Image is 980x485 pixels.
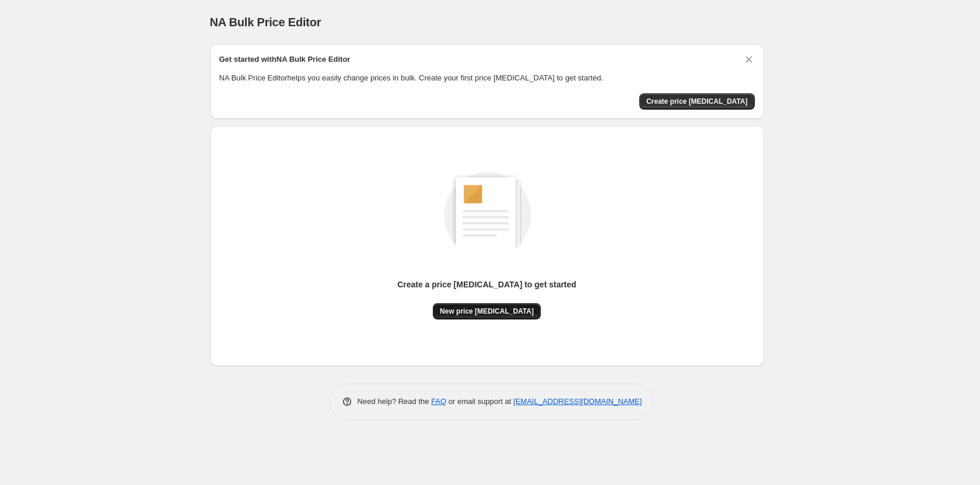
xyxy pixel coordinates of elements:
span: Need help? Read the [358,397,432,406]
span: NA Bulk Price Editor [210,16,321,29]
span: New price [MEDICAL_DATA] [440,307,534,316]
a: [EMAIL_ADDRESS][DOMAIN_NAME] [513,397,642,406]
button: Create price change job [639,93,755,110]
a: FAQ [431,397,446,406]
span: Create price [MEDICAL_DATA] [646,97,748,106]
h2: Get started with NA Bulk Price Editor [219,54,351,65]
span: or email support at [446,397,513,406]
button: New price [MEDICAL_DATA] [433,303,541,319]
p: NA Bulk Price Editor helps you easily change prices in bulk. Create your first price [MEDICAL_DAT... [219,72,755,84]
button: Dismiss card [743,54,755,65]
p: Create a price [MEDICAL_DATA] to get started [397,279,576,290]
